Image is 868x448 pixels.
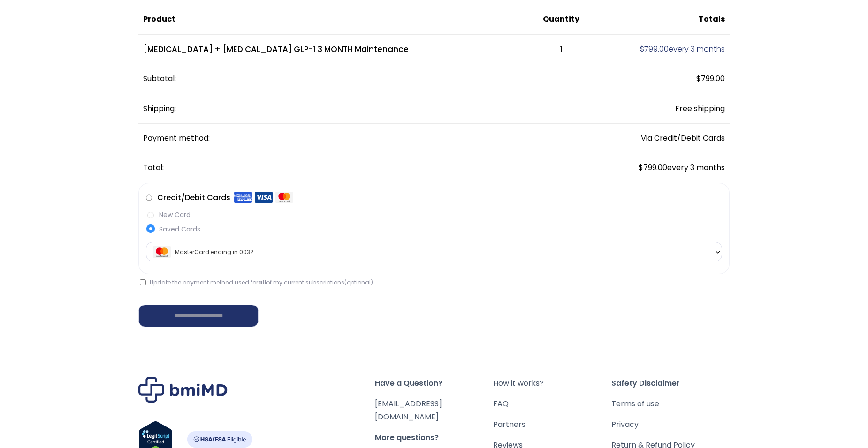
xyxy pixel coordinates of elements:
[375,398,442,422] a: [EMAIL_ADDRESS][DOMAIN_NAME]
[187,431,252,448] img: HSA-FSA
[594,35,730,65] td: every 3 months
[146,210,722,220] label: New Card
[138,5,528,34] th: Product
[696,73,725,84] span: 799.00
[146,224,722,234] label: Saved Cards
[138,124,594,153] th: Payment method:
[375,431,493,444] span: More questions?
[594,124,730,153] td: Via Credit/Debit Cards
[493,377,611,390] a: How it works?
[149,242,719,262] span: MasterCard ending in 0032
[140,279,146,285] input: Update the payment method used forallof my current subscriptions(optional)
[493,418,611,431] a: Partners
[528,5,594,34] th: Quantity
[138,153,594,182] th: Total:
[138,94,594,124] th: Shipping:
[344,278,373,286] span: (optional)
[640,44,669,54] span: 799.00
[234,191,252,203] img: Amex
[594,5,730,34] th: Totals
[639,162,643,173] span: $
[258,278,266,286] strong: all
[594,94,730,124] td: Free shipping
[157,190,293,205] label: Credit/Debit Cards
[275,191,293,203] img: Mastercard
[138,377,228,403] img: Brand Logo
[611,397,730,411] a: Terms of use
[594,153,730,182] td: every 3 months
[146,242,722,261] span: MasterCard ending in 0032
[493,397,611,411] a: FAQ
[255,191,273,203] img: Visa
[611,377,730,390] span: Safety Disclaimer
[696,73,701,84] span: $
[611,418,730,431] a: Privacy
[528,35,594,65] td: 1
[138,35,528,65] td: [MEDICAL_DATA] + [MEDICAL_DATA] GLP-1 3 MONTH Maintenance
[639,162,667,173] span: 799.00
[375,377,493,390] span: Have a Question?
[138,64,594,94] th: Subtotal:
[140,278,373,286] label: Update the payment method used for of my current subscriptions
[640,44,644,54] span: $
